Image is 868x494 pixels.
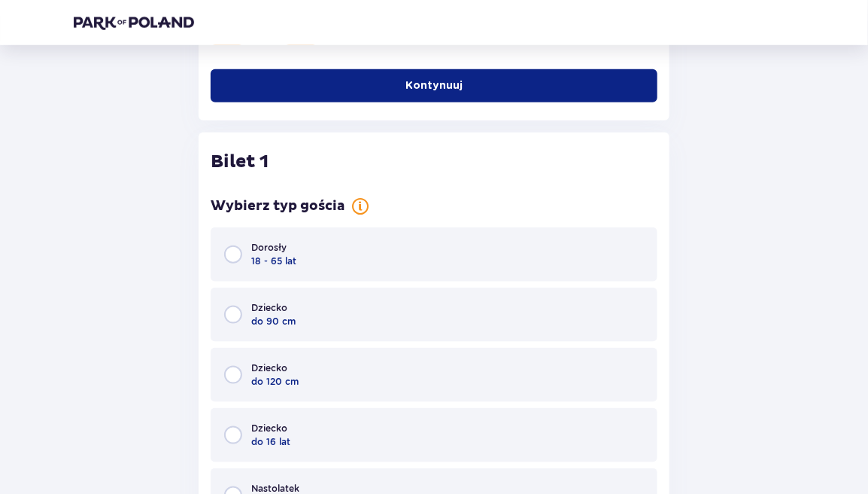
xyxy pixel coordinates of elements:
p: do 120 cm [251,375,299,389]
p: Bilet 1 [211,151,269,173]
p: do 16 lat [251,435,290,449]
img: Park of Poland logo [74,15,194,30]
p: Dorosły [251,241,287,255]
p: 18 - 65 lat [251,255,296,268]
p: Dziecko [251,301,287,315]
p: Dziecko [251,422,287,435]
button: Kontynuuj [211,69,657,102]
p: do 90 cm [251,315,296,328]
p: Wybierz typ gościa [211,197,345,215]
p: Kontynuuj [405,78,463,93]
p: Dziecko [251,361,287,375]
